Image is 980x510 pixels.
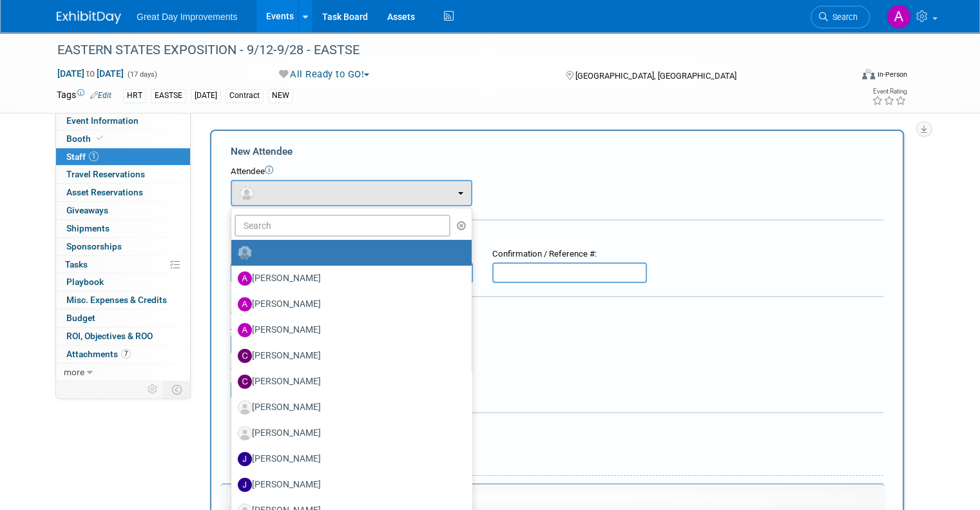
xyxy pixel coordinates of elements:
div: New Attendee [231,144,883,159]
div: Attendee [231,166,883,178]
img: ExhibitDay [57,11,121,24]
body: Rich Text Area. Press ALT-0 for help. [7,5,634,18]
a: Budget [56,309,190,327]
span: Shipments [66,223,110,233]
span: Great Day Improvements [137,12,237,22]
input: Search [235,215,450,237]
button: Insert/edit link [228,488,250,506]
div: Event Format [782,67,907,86]
i: Booth reservation complete [97,135,103,142]
div: HRT [123,89,146,103]
a: Edit [90,91,111,100]
a: Booth [56,130,190,148]
a: Search [811,6,870,28]
span: Travel Reservations [66,169,145,179]
button: All Ready to GO! [274,68,375,81]
a: Playbook [56,273,190,291]
span: Playbook [66,277,104,287]
label: [PERSON_NAME] [238,475,459,495]
span: Search [828,12,858,22]
a: ROI, Objectives & ROO [56,328,190,345]
img: J.jpg [238,452,252,466]
div: Registration / Ticket Info (optional) [231,229,883,242]
a: Misc. Expenses & Credits [56,291,190,309]
div: Contract [226,89,264,103]
span: Asset Reservations [66,187,143,197]
a: Sponsorships [56,238,190,255]
a: Tasks [56,256,190,273]
label: [PERSON_NAME] [238,346,459,366]
div: [DATE] [191,89,221,103]
a: Event Information [56,112,190,130]
span: Event Information [66,115,139,126]
div: Event Rating [872,88,907,95]
span: more [64,367,84,377]
span: Sponsorships [66,241,122,251]
span: Tasks [65,259,88,270]
td: Personalize Event Tab Strip [142,381,164,398]
span: ROI, Objectives & ROO [66,331,153,341]
img: A.jpg [238,271,252,286]
span: Misc. Expenses & Credits [66,295,167,305]
img: Alexis Carrero [887,5,911,29]
td: Toggle Event Tabs [164,381,191,398]
a: Travel Reservations [56,166,190,183]
label: [PERSON_NAME] [238,320,459,340]
label: [PERSON_NAME] [238,423,459,444]
img: C.jpg [238,349,252,363]
span: to [84,68,97,79]
a: Staff1 [56,148,190,166]
div: EASTSE [151,89,186,103]
span: 7 [121,349,131,358]
label: [PERSON_NAME] [238,449,459,469]
div: NEW [268,89,293,103]
label: [PERSON_NAME] [238,371,459,392]
td: Tags [57,88,111,103]
img: J.jpg [238,478,252,492]
label: [PERSON_NAME] [238,268,459,289]
div: Misc. Attachments & Notes [231,422,883,435]
img: Associate-Profile-5.png [238,400,252,415]
span: 1 [89,152,99,161]
a: Shipments [56,220,190,237]
div: EASTERN STATES EXPOSITION - 9/12-9/28 - EASTSE [53,39,835,62]
div: Cost: [231,307,883,319]
img: Associate-Profile-5.png [238,426,252,440]
span: Attachments [66,349,131,359]
a: more [56,364,190,381]
img: Unassigned-User-Icon.png [238,246,252,260]
span: Staff [66,152,99,162]
img: Format-Inperson.png [862,69,875,79]
div: Confirmation / Reference #: [492,248,647,260]
label: [PERSON_NAME] [238,294,459,315]
a: Giveaways [56,202,190,219]
img: A.jpg [238,323,252,337]
label: [PERSON_NAME] [238,397,459,418]
img: A.jpg [238,297,252,311]
a: Attachments7 [56,346,190,363]
div: In-Person [877,70,907,79]
span: [DATE] [DATE] [57,68,124,79]
span: (17 days) [126,70,157,79]
span: Booth [66,133,106,144]
span: Giveaways [66,205,108,215]
img: C.jpg [238,375,252,389]
span: Budget [66,313,95,323]
span: [GEOGRAPHIC_DATA], [GEOGRAPHIC_DATA] [575,71,736,81]
a: Asset Reservations [56,184,190,201]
